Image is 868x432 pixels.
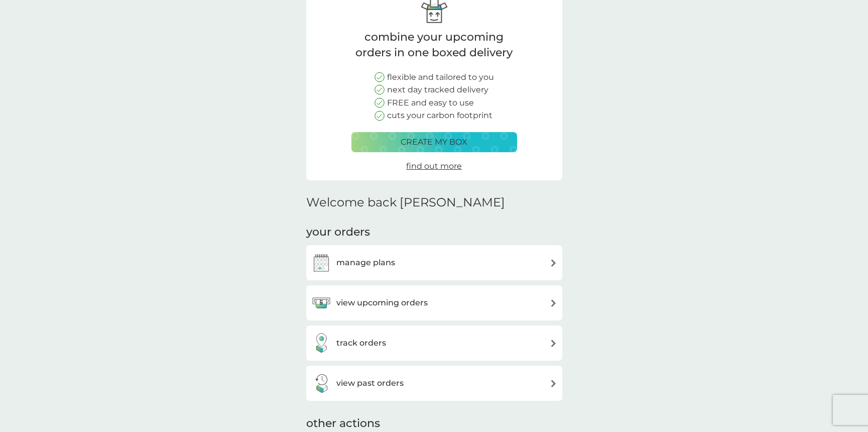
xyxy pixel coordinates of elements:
h2: Welcome back [PERSON_NAME] [306,195,505,210]
p: next day tracked delivery [387,83,488,96]
span: find out more [406,161,462,171]
p: FREE and easy to use [387,96,474,110]
a: find out more [406,160,462,173]
h3: view past orders [336,377,404,390]
img: arrow right [550,380,557,387]
p: combine your upcoming orders in one boxed delivery [351,30,517,61]
img: arrow right [550,340,557,347]
h3: your orders [306,225,370,240]
p: create my box [401,136,467,149]
h3: track orders [336,337,386,350]
p: cuts your carbon footprint [387,109,492,122]
h3: manage plans [336,256,395,269]
h3: other actions [306,416,380,431]
h3: view upcoming orders [336,296,428,309]
img: arrow right [550,299,557,307]
img: arrow right [550,259,557,267]
p: flexible and tailored to you [387,71,494,84]
button: create my box [351,132,517,152]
